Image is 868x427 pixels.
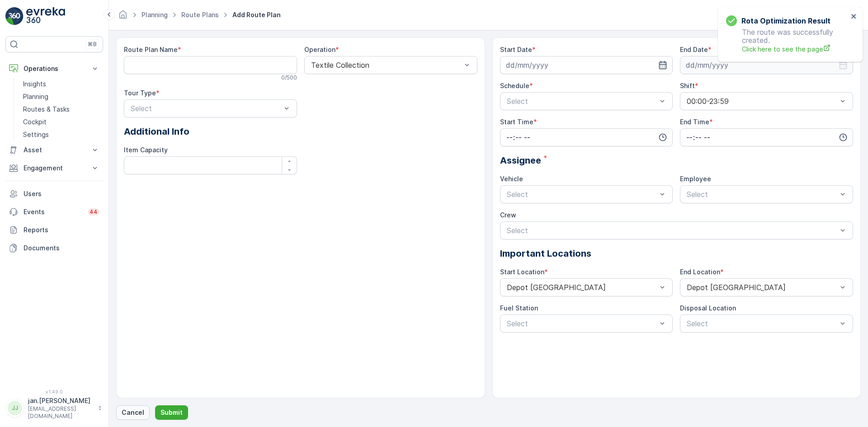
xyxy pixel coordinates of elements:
[500,304,538,312] label: Fuel Station
[5,141,103,159] button: Asset
[5,185,103,203] a: Users
[500,46,532,53] label: Start Date
[680,56,853,74] input: dd/mm/yyyy
[851,13,857,21] button: close
[687,318,837,329] p: Select
[304,46,335,53] label: Operation
[500,247,854,260] p: Important Locations
[181,11,219,19] a: Route Plans
[507,189,657,200] p: Select
[19,103,103,116] a: Routes & Tasks
[500,211,516,219] label: Crew
[507,96,657,107] p: Select
[19,90,103,103] a: Planning
[5,239,103,257] a: Documents
[124,146,168,154] label: Item Capacity
[741,15,830,26] h3: Rota optimization result
[680,304,736,312] label: Disposal Location
[687,189,837,200] p: Select
[680,118,709,126] label: End Time
[24,189,99,198] p: Users
[24,164,85,173] p: Engagement
[24,244,99,253] p: Documents
[19,116,103,128] a: Cockpit
[28,405,93,420] p: [EMAIL_ADDRESS][DOMAIN_NAME]
[281,74,297,81] p: 0 / 500
[124,46,178,53] label: Route Plan Name
[500,154,541,167] span: Assignee
[680,82,695,89] label: Shift
[155,405,188,420] button: Submit
[24,145,85,155] p: Asset
[507,318,657,329] p: Select
[8,401,22,415] div: JJ
[160,408,183,417] p: Submit
[5,389,103,394] span: v 1.49.0
[122,408,144,417] p: Cancel
[500,82,529,89] label: Schedule
[5,396,103,420] button: JJjan.[PERSON_NAME][EMAIL_ADDRESS][DOMAIN_NAME]
[5,7,24,25] img: logo
[19,78,103,90] a: Insights
[142,11,168,19] a: Planning
[231,10,283,19] span: Add Route Plan
[118,13,128,21] a: Homepage
[88,41,97,48] p: ⌘B
[5,159,103,177] button: Engagement
[5,203,103,221] a: Events44
[19,128,103,141] a: Settings
[23,80,46,89] p: Insights
[5,60,103,78] button: Operations
[500,268,544,276] label: Start Location
[24,225,99,235] p: Reports
[500,56,673,74] input: dd/mm/yyyy
[680,46,708,53] label: End Date
[500,175,523,183] label: Vehicle
[500,118,533,126] label: Start Time
[5,221,103,239] a: Reports
[680,268,720,276] label: End Location
[131,103,281,114] p: Select
[124,125,189,138] span: Additional Info
[90,208,98,216] p: 44
[680,175,711,183] label: Employee
[24,207,82,216] p: Events
[26,7,65,25] img: logo_light-DOdMpM7g.png
[124,89,156,97] label: Tour Type
[726,28,848,54] p: The route was successfully created.
[742,44,848,54] a: Click here to see the page
[23,105,70,114] p: Routes & Tasks
[28,396,93,405] p: jan.[PERSON_NAME]
[507,225,838,236] p: Select
[116,405,150,420] button: Cancel
[24,64,85,73] p: Operations
[23,117,47,127] p: Cockpit
[23,92,48,101] p: Planning
[23,130,49,139] p: Settings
